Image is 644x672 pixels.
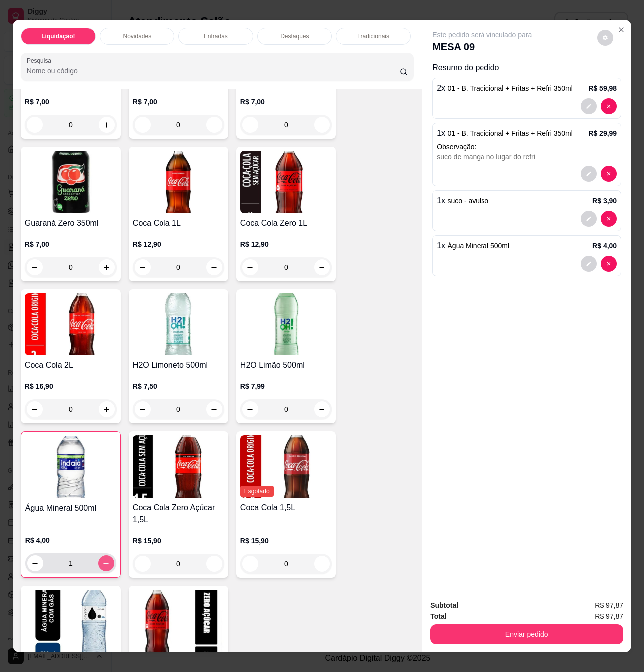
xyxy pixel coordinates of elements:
[27,555,43,571] button: decrease-product-quantity
[592,241,617,251] p: R$ 4,00
[242,259,258,275] button: decrease-product-quantity
[133,381,224,391] p: R$ 7,50
[25,590,117,652] img: product-image
[437,240,509,252] p: 1 x
[133,536,224,546] p: R$ 15,90
[437,142,617,152] p: Observação:
[25,535,116,545] p: R$ 4,00
[448,84,573,92] span: 01 - B. Tradicional + Fritas + Refri 350ml
[448,197,488,205] span: suco - avulso
[432,62,621,74] p: Resumo do pedido
[432,40,532,54] p: MESA 09
[206,556,222,572] button: increase-product-quantity
[27,117,43,133] button: decrease-product-quantity
[437,195,488,207] p: 1 x
[430,624,623,644] button: Enviar pedido
[430,612,446,620] strong: Total
[240,536,332,546] p: R$ 15,90
[27,56,55,65] label: Pesquisa
[588,83,617,93] p: R$ 59,98
[581,211,597,227] button: decrease-product-quantity
[240,486,274,497] span: Esgotado
[133,151,224,213] img: product-image
[357,32,389,40] p: Tradicionais
[314,259,330,275] button: increase-product-quantity
[242,401,258,417] button: decrease-product-quantity
[581,98,597,114] button: decrease-product-quantity
[581,256,597,272] button: decrease-product-quantity
[240,239,332,249] p: R$ 12,90
[240,502,332,514] h4: Coca Cola 1,5L
[133,293,224,355] img: product-image
[27,259,43,275] button: decrease-product-quantity
[601,256,617,272] button: decrease-product-quantity
[133,590,224,652] img: product-image
[601,211,617,227] button: decrease-product-quantity
[41,32,75,40] p: Liquidação!
[133,359,224,371] h4: H2O Limoneto 500ml
[135,117,151,133] button: decrease-product-quantity
[240,151,332,213] img: product-image
[98,555,114,571] button: increase-product-quantity
[240,217,332,229] h4: Coca Cola Zero 1L
[99,259,115,275] button: increase-product-quantity
[242,556,258,572] button: decrease-product-quantity
[240,381,332,391] p: R$ 7,99
[448,242,510,250] span: Água Mineral 500ml
[99,117,115,133] button: increase-product-quantity
[314,117,330,133] button: increase-product-quantity
[133,239,224,249] p: R$ 12,90
[592,196,617,206] p: R$ 3,90
[601,98,617,114] button: decrease-product-quantity
[437,127,573,139] p: 1 x
[597,30,613,46] button: decrease-product-quantity
[448,129,573,137] span: 01 - B. Tradicional + Fritas + Refri 350ml
[588,128,617,138] p: R$ 29,99
[437,82,573,94] p: 2 x
[240,293,332,355] img: product-image
[430,601,458,609] strong: Subtotal
[133,502,224,526] h4: Coca Cola Zero Açúcar 1,5L
[25,217,117,229] h4: Guaraná Zero 350ml
[581,166,597,182] button: decrease-product-quantity
[27,66,400,76] input: Pesquisa
[314,556,330,572] button: increase-product-quantity
[99,401,115,417] button: increase-product-quantity
[25,359,117,371] h4: Coca Cola 2L
[206,117,222,133] button: increase-product-quantity
[135,556,151,572] button: decrease-product-quantity
[123,32,151,40] p: Novidades
[133,97,224,107] p: R$ 7,00
[242,117,258,133] button: decrease-product-quantity
[135,259,151,275] button: decrease-product-quantity
[25,97,117,107] p: R$ 7,00
[25,502,116,514] h4: Água Mineral 500ml
[133,217,224,229] h4: Coca Cola 1L
[25,151,117,213] img: product-image
[601,166,617,182] button: decrease-product-quantity
[206,259,222,275] button: increase-product-quantity
[595,600,623,611] span: R$ 97,87
[204,32,228,40] p: Entradas
[27,401,43,417] button: decrease-product-quantity
[25,381,117,391] p: R$ 16,90
[206,401,222,417] button: increase-product-quantity
[314,401,330,417] button: increase-product-quantity
[240,97,332,107] p: R$ 7,00
[135,401,151,417] button: decrease-product-quantity
[25,239,117,249] p: R$ 7,00
[25,436,116,498] img: product-image
[240,359,332,371] h4: H2O Limão 500ml
[437,152,617,162] div: suco de manga no lugar do refri
[280,32,309,40] p: Destaques
[133,435,224,498] img: product-image
[240,435,332,498] img: product-image
[595,611,623,622] span: R$ 97,87
[613,22,629,38] button: Close
[432,30,532,40] p: Este pedido será vinculado para
[25,293,117,355] img: product-image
